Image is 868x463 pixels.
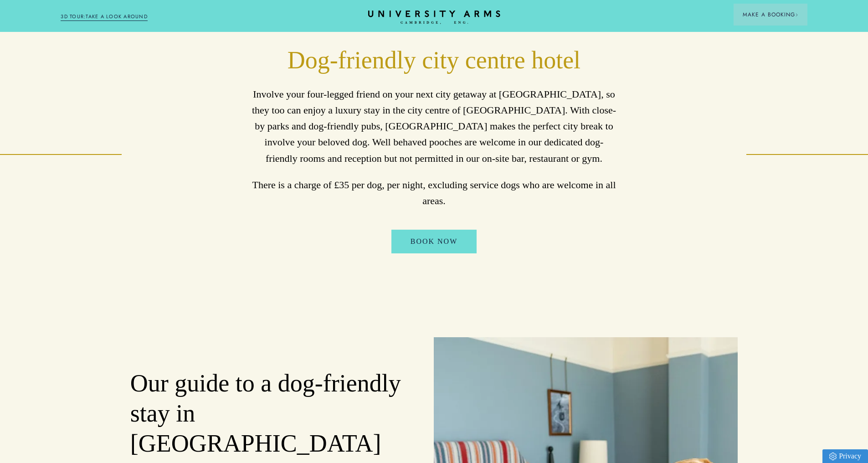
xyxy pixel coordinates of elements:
[252,86,616,166] p: Involve your four-legged friend on your next city getaway at [GEOGRAPHIC_DATA], so they too can e...
[795,13,798,16] img: Arrow icon
[368,10,500,25] a: Home
[734,4,807,26] button: Make a BookingArrow icon
[743,10,798,19] span: Make a Booking
[252,46,616,76] h2: Dog-friendly city centre hotel
[252,177,616,209] p: There is a charge of £35 per dog, per night, excluding service dogs who are welcome in all areas.
[829,453,837,460] img: Privacy
[61,13,148,21] a: 3D TOUR:TAKE A LOOK AROUND
[391,230,477,253] a: Book Now
[130,369,403,459] h2: Our guide to a dog-friendly stay in [GEOGRAPHIC_DATA]
[822,449,868,463] a: Privacy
